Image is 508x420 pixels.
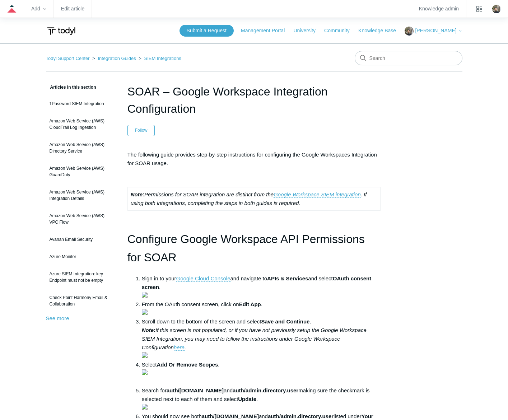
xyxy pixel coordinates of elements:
li: Scroll down to the bottom of the screen and select . [142,317,381,360]
strong: auth/admin.directory.user [268,413,334,419]
a: here [174,344,185,351]
a: Amazon Web Service (AWS) CloudTrail Log Ingestion [46,114,117,134]
a: Todyl Support Center [46,56,90,61]
button: [PERSON_NAME] [405,27,462,36]
strong: Add Or Remove Scopes [157,361,218,368]
strong: Save and Continue [261,318,309,325]
em: If this screen is not populated, or if you have not previously setup the Google Workspace SIEM In... [142,327,367,351]
img: 33701038857235 [142,292,148,298]
a: Azure SIEM Integration: key Endpoint must not be empty [46,267,117,287]
zd-hc-trigger: Click your profile icon to open the profile menu [492,5,501,13]
a: Submit a Request [180,25,234,37]
li: SIEM Integrations [137,56,181,61]
a: Integration Guides [98,56,136,61]
img: 33701051200019 [142,309,148,315]
input: Search [355,51,462,65]
a: Google Cloud Console [176,275,230,282]
h1: Configure Google Workspace API Permissions for SOAR [127,230,381,267]
span: Articles in this section [46,85,96,90]
strong: auth/admin.directory.user [233,387,298,393]
a: University [293,27,322,34]
a: Management Portal [241,27,292,34]
strong: APIs & Services [267,275,308,281]
a: SIEM Integrations [144,56,181,61]
img: Todyl Support Center Help Center home page [46,24,76,38]
a: Amazon Web Service (AWS) GuardDuty [46,162,117,182]
a: Google Workspace SIEM integration [274,191,361,198]
img: user avatar [492,5,501,13]
img: 33701149893651 [142,352,148,358]
a: Amazon Web Service (AWS) Directory Service [46,138,117,158]
a: Avanan Email Security [46,233,117,246]
li: Search for and making sure the checkmark is selected next to each of them and select . [142,386,381,412]
img: 33703625183507 [142,369,148,375]
em: Permissions for SOAR integration are distinct from the . If using both integrations, completing t... [131,191,367,206]
span: [PERSON_NAME] [415,28,456,33]
a: Check Point Harmony Email & Collaboration [46,291,117,311]
a: Knowledge admin [419,7,459,11]
a: Edit article [61,7,84,11]
strong: Note: [131,191,144,197]
li: Select . [142,360,381,386]
strong: Edit App [239,301,261,307]
strong: Note: [142,327,155,333]
a: Community [324,27,357,34]
img: 33703625186067 [142,404,148,410]
strong: Update [238,396,256,402]
a: Knowledge Base [358,27,403,34]
button: Follow Article [127,125,155,136]
strong: auth/[DOMAIN_NAME] [167,387,224,393]
p: The following guide provides step-by-step instructions for configuring the Google Workspaces Inte... [127,150,381,168]
strong: auth/[DOMAIN_NAME] [202,413,259,419]
a: See more [46,315,69,321]
a: Azure Monitor [46,250,117,263]
a: Amazon Web Service (AWS) Integration Details [46,185,117,205]
li: Todyl Support Center [46,56,91,61]
a: Amazon Web Service (AWS) VPC Flow [46,209,117,229]
h1: SOAR – Google Workspace Integration Configuration [127,83,381,117]
li: Sign in to your and navigate to and select . [142,274,381,300]
zd-hc-trigger: Add [31,7,46,11]
a: 1Password SIEM Integration [46,97,117,111]
li: From the OAuth consent screen, click on . [142,300,381,317]
li: Integration Guides [91,56,137,61]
